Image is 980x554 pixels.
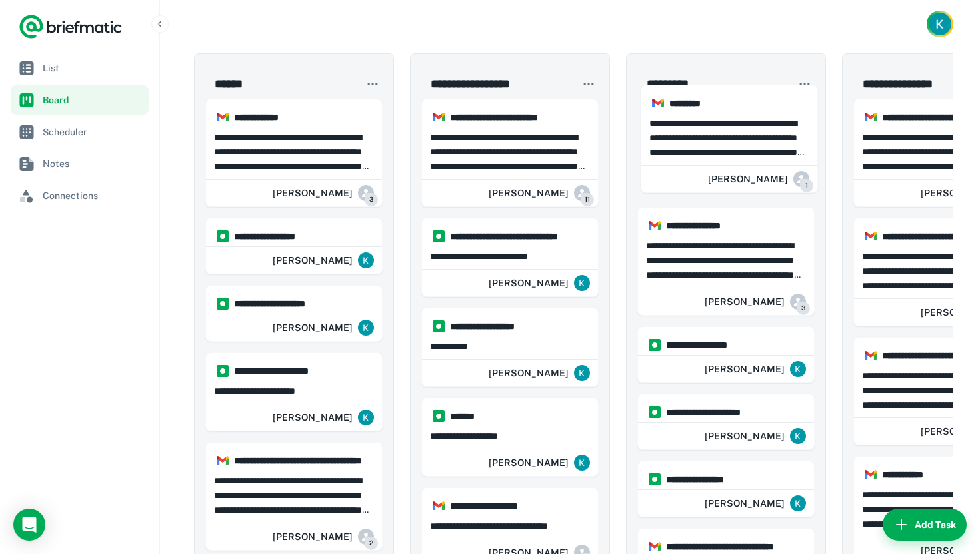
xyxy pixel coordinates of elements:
[11,117,149,146] a: Scheduler
[19,13,123,40] a: Logo
[11,149,149,178] a: Notes
[43,93,143,107] span: Board
[927,11,953,37] button: Account button
[43,61,143,75] span: List
[43,188,143,203] span: Connections
[11,53,149,83] a: List
[929,13,951,35] img: Kristina Jackson
[11,85,149,115] a: Board
[13,509,45,541] div: Open Intercom Messenger
[883,509,967,541] button: Add Task
[43,125,143,139] span: Scheduler
[43,156,143,171] span: Notes
[11,181,149,210] a: Connections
